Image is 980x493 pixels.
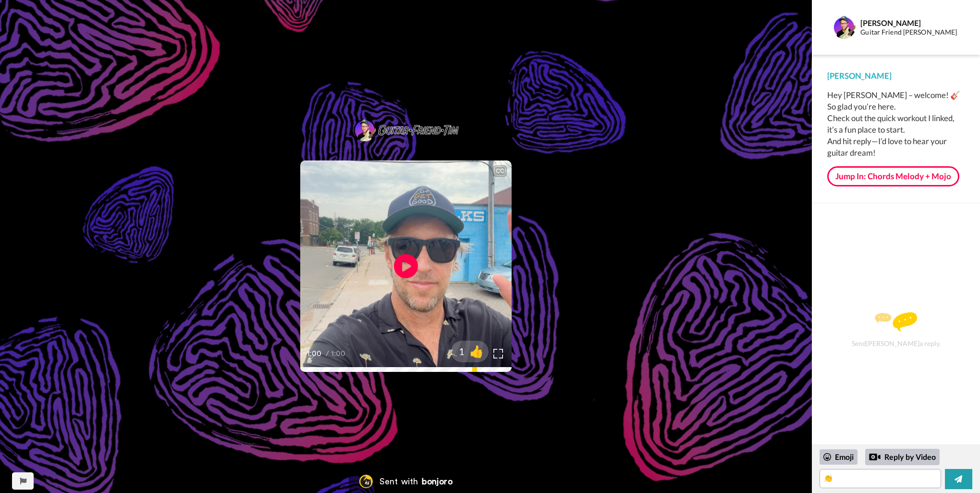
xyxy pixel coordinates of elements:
a: Jump In: Chords Melody + Mojo [827,166,959,186]
div: CC [494,166,506,176]
img: 4168c7b9-a503-4c5a-8793-033c06aa830e [353,119,459,141]
span: 1 [451,345,465,358]
div: [PERSON_NAME] [827,70,965,82]
span: 1:00 [307,348,324,359]
div: Reply by Video [869,451,881,463]
div: Hey [PERSON_NAME] – welcome! 🎸 So glad you’re here. Check out the quick workout I linked, it’s a ... [827,89,965,159]
button: 1👍 [451,341,489,362]
span: 1:00 [331,348,348,359]
div: Emoji [820,449,857,465]
div: [PERSON_NAME] [860,18,964,27]
div: Sent with [380,477,418,486]
img: Profile Image [833,16,856,39]
img: Bonjoro Logo [359,475,373,488]
textarea: 👏 [820,469,941,488]
div: Reply by Video [865,449,940,465]
div: Send [PERSON_NAME] a reply. [825,220,967,440]
div: Guitar Friend [PERSON_NAME] [860,28,964,37]
img: message.svg [875,312,917,332]
div: bonjoro [422,477,453,486]
span: 👍 [465,344,489,359]
span: / [326,348,329,359]
a: Bonjoro LogoSent withbonjoro [349,470,463,493]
